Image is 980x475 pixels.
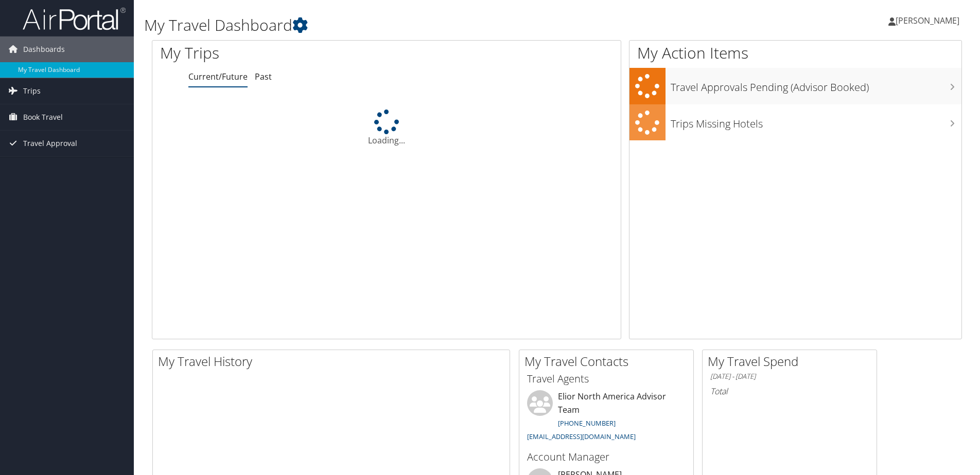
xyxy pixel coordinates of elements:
[629,68,961,104] a: Travel Approvals Pending (Advisor Booked)
[160,42,418,64] h1: My Trips
[23,7,126,31] img: airportal-logo.png
[23,104,63,130] span: Book Travel
[158,353,510,370] h2: My Travel History
[522,390,691,445] li: Elior North America Advisor Team
[710,386,869,397] h6: Total
[23,36,65,62] span: Dashboards
[144,14,694,36] h1: My Travel Dashboard
[671,75,961,95] h3: Travel Approvals Pending (Advisor Booked)
[255,71,272,82] a: Past
[23,131,77,156] span: Travel Approval
[527,450,686,464] h3: Account Manager
[524,353,693,370] h2: My Travel Contacts
[188,71,248,82] a: Current/Future
[671,112,961,131] h3: Trips Missing Hotels
[23,78,41,104] span: Trips
[558,418,616,428] a: [PHONE_NUMBER]
[527,432,636,441] a: [EMAIL_ADDRESS][DOMAIN_NAME]
[710,372,869,381] h6: [DATE] - [DATE]
[896,15,959,26] span: [PERSON_NAME]
[888,5,970,36] a: [PERSON_NAME]
[152,109,621,147] div: Loading...
[527,372,686,386] h3: Travel Agents
[629,42,961,64] h1: My Action Items
[629,104,961,141] a: Trips Missing Hotels
[708,353,877,370] h2: My Travel Spend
